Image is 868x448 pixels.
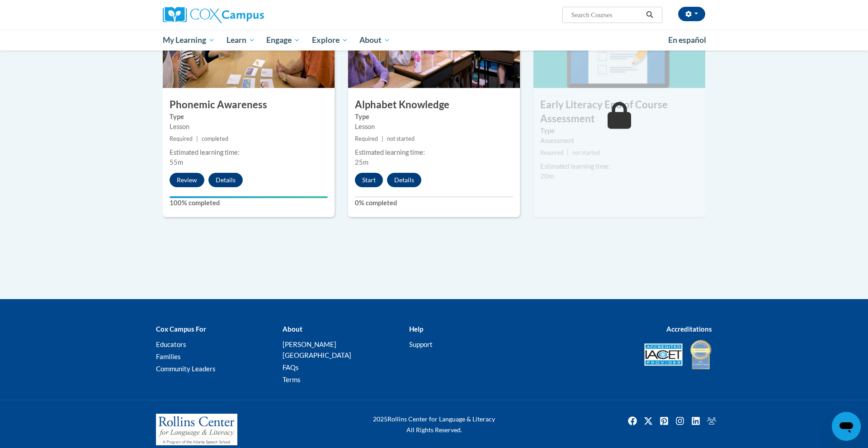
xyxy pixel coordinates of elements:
[156,340,186,348] a: Educators
[657,414,671,428] a: Pinterest
[625,414,640,428] img: Facebook icon
[540,149,563,156] span: Required
[644,343,683,366] img: Accredited IACET® Provider
[208,173,243,187] button: Details
[170,135,193,142] span: Required
[283,363,299,371] a: FAQs
[662,31,712,50] a: En español
[170,196,328,198] div: Your progress
[163,98,335,112] h3: Phonemic Awareness
[339,414,529,435] div: Rollins Center for Language & Literacy All Rights Reserved.
[409,340,433,348] a: Support
[163,7,335,23] a: Cox Campus
[170,112,328,122] label: Type
[689,339,712,370] img: IDA® Accredited
[156,365,216,373] a: Community Leaders
[348,98,520,112] h3: Alphabet Knowledge
[387,135,415,142] span: not started
[170,173,204,187] button: Review
[673,414,687,428] img: Instagram icon
[226,35,255,46] span: Learn
[641,414,656,428] a: Twitter
[170,122,328,132] div: Lesson
[540,172,554,180] span: 20m
[355,112,513,122] label: Type
[156,352,181,360] a: Families
[572,149,600,156] span: not started
[170,158,183,166] span: 55m
[170,148,328,157] div: Estimated learning time:
[266,35,300,46] span: Engage
[832,412,861,441] iframe: Button to launch messaging window
[382,135,383,142] span: |
[312,35,348,46] span: Explore
[163,7,264,23] img: Cox Campus
[196,135,198,142] span: |
[571,9,643,20] input: Search Courses
[355,198,513,208] label: 0% completed
[567,149,569,156] span: |
[355,122,513,132] div: Lesson
[657,414,671,428] img: Pinterest icon
[625,414,640,428] a: Facebook
[689,414,703,428] a: Linkedin
[540,136,698,146] div: Assessment
[373,415,387,423] span: 2025
[668,35,706,45] span: En español
[359,35,390,46] span: About
[354,30,396,51] a: About
[540,162,698,171] div: Estimated learning time:
[533,98,705,126] h3: Early Literacy End of Course Assessment
[149,30,719,51] div: Main menu
[283,325,302,333] b: About
[355,158,368,166] span: 25m
[306,30,354,51] a: Explore
[689,414,703,428] img: LinkedIn icon
[409,325,423,333] b: Help
[355,148,513,157] div: Estimated learning time:
[704,414,719,428] a: Facebook Group
[221,30,261,51] a: Learn
[283,340,351,359] a: [PERSON_NAME][GEOGRAPHIC_DATA]
[157,30,221,51] a: My Learning
[260,30,306,51] a: Engage
[170,198,328,208] label: 100% completed
[387,173,421,187] button: Details
[540,126,698,136] label: Type
[641,414,656,428] img: Twitter icon
[355,173,383,187] button: Start
[163,35,215,46] span: My Learning
[666,325,712,333] b: Accreditations
[643,9,656,20] button: Search
[156,414,237,445] img: Rollins Center for Language & Literacy - A Program of the Atlanta Speech School
[704,414,719,428] img: Facebook group icon
[202,135,228,142] span: completed
[156,325,206,333] b: Cox Campus For
[283,375,301,383] a: Terms
[678,7,705,21] button: Account Settings
[355,135,378,142] span: Required
[673,414,687,428] a: Instagram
